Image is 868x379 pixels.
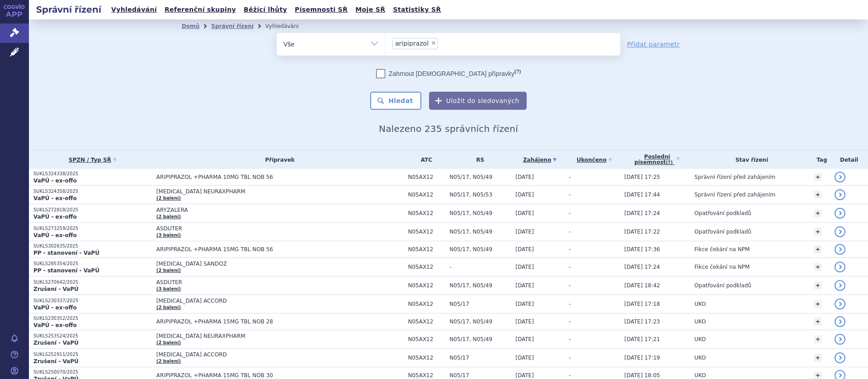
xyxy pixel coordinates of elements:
a: + [814,300,822,308]
span: ASDUTER [156,279,382,285]
p: SUKLS324338/2025 [33,171,152,177]
strong: Zrušení - VaPÚ [33,286,79,292]
span: [DATE] [515,192,534,198]
a: detail [835,208,845,219]
a: + [814,245,822,253]
span: - [569,282,571,289]
span: Správní řízení před zahájením [694,192,775,198]
span: [DATE] [515,301,534,307]
span: N05AX12 [408,246,445,253]
span: Opatřování podkladů [694,229,751,235]
span: N05/17 [449,301,511,307]
span: [DATE] 17:19 [624,355,660,361]
p: SUKLS270642/2025 [33,279,152,285]
span: N05AX12 [408,336,445,342]
span: N05/17, N05/53 [449,192,511,198]
strong: VaPÚ - ex-offo [33,195,77,201]
span: N05AX12 [408,372,445,379]
a: (3 balení) [156,233,181,238]
a: + [814,173,822,181]
span: [DATE] 17:22 [624,229,660,235]
span: ARIPIPRAZOL +PHARMA 10MG TBL NOB 56 [156,174,382,180]
th: Přípravek [152,150,404,169]
button: Uložit do sledovaných [429,92,527,110]
span: N05/17 [449,355,511,361]
a: + [814,318,822,326]
span: [DATE] 17:23 [624,318,660,325]
span: ARIPIPRAZOL +PHARMA 15MG TBL NOB 56 [156,246,382,253]
a: (2 balení) [156,305,181,310]
span: N05/17, N05/49 [449,210,511,216]
a: detail [835,226,845,237]
span: [DATE] [515,372,534,379]
span: - [569,210,571,216]
span: [DATE] 17:25 [624,174,660,180]
span: [DATE] [515,336,534,342]
a: detail [835,262,845,272]
p: SUKLS272818/2025 [33,207,152,213]
span: N05/17, N05/49 [449,246,511,253]
span: N05AX12 [408,318,445,325]
li: Vyhledávání [265,19,311,33]
span: [DATE] 18:05 [624,372,660,379]
a: Ukončeno [569,154,620,166]
a: detail [835,244,845,255]
a: Písemnosti SŘ [292,4,350,16]
span: Opatřování podkladů [694,210,751,216]
a: (2 balení) [156,340,181,345]
th: Stav řízení [690,150,809,169]
span: [DATE] 17:24 [624,264,660,270]
span: ARIPIPRAZOL +PHARMA 15MG TBL NOB 30 [156,372,382,379]
span: ARIPIPRAZOL +PHARMA 15MG TBL NOB 28 [156,318,382,325]
span: [DATE] [515,264,534,270]
span: [DATE] [515,246,534,253]
p: SUKLS273259/2025 [33,225,152,232]
p: SUKLS250070/2025 [33,369,152,375]
a: (2 balení) [156,214,181,219]
a: + [814,281,822,290]
a: Zahájeno [515,154,564,166]
strong: Zrušení - VaPÚ [33,358,79,365]
abbr: (?) [666,160,673,165]
a: detail [835,280,845,291]
strong: VaPÚ - ex-offo [33,304,77,311]
a: + [814,263,822,271]
span: [DATE] 17:44 [624,192,660,198]
strong: VaPÚ - ex-offo [33,214,77,220]
span: N05/17, N05/49 [449,174,511,180]
button: Hledat [370,92,421,110]
span: Fikce čekání na NPM [694,246,750,253]
span: aripiprazol [395,40,429,47]
a: + [814,228,822,236]
a: Statistiky SŘ [390,4,443,16]
span: N05/17, N05/49 [449,229,511,235]
span: N05/17, N05/49 [449,336,511,342]
span: [MEDICAL_DATA] ACCORD [156,298,382,304]
strong: PP - stanovení - VaPÚ [33,250,99,256]
p: SUKLS253524/2025 [33,333,152,339]
span: [DATE] 17:18 [624,301,660,307]
a: (3 balení) [156,286,181,291]
span: - [569,355,571,361]
span: - [569,301,571,307]
span: - [569,246,571,253]
label: Zahrnout [DEMOGRAPHIC_DATA] přípravky [376,69,521,78]
span: [DATE] [515,229,534,235]
span: [MEDICAL_DATA] SANDOZ [156,261,382,267]
abbr: (?) [514,69,521,75]
span: Správní řízení před zahájením [694,174,775,180]
strong: VaPÚ - ex-offo [33,232,77,239]
a: detail [835,316,845,327]
a: Vyhledávání [108,4,160,16]
span: [DATE] 17:24 [624,210,660,216]
span: Nalezeno 235 správních řízení [379,123,518,134]
span: - [569,174,571,180]
p: SUKLS230337/2025 [33,298,152,304]
span: [DATE] [515,282,534,289]
span: ASDUTER [156,225,382,232]
span: N05/17, N05/49 [449,318,511,325]
span: - [569,264,571,270]
span: N05AX12 [408,192,445,198]
span: UKO [694,355,706,361]
th: RS [445,150,511,169]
